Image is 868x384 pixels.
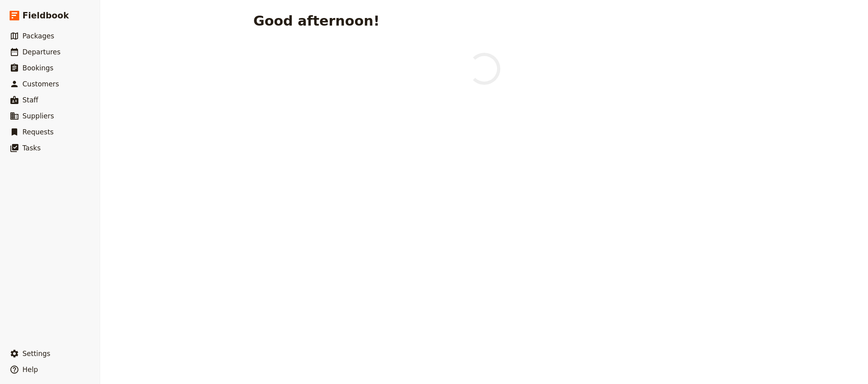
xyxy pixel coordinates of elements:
[22,64,53,72] span: Bookings
[22,350,50,358] span: Settings
[22,32,54,40] span: Packages
[22,96,38,104] span: Staff
[22,144,41,152] span: Tasks
[22,80,59,88] span: Customers
[254,13,380,29] h1: Good afternoon!
[22,366,38,374] span: Help
[22,128,54,136] span: Requests
[22,10,69,22] span: Fieldbook
[22,112,54,120] span: Suppliers
[22,48,60,56] span: Departures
